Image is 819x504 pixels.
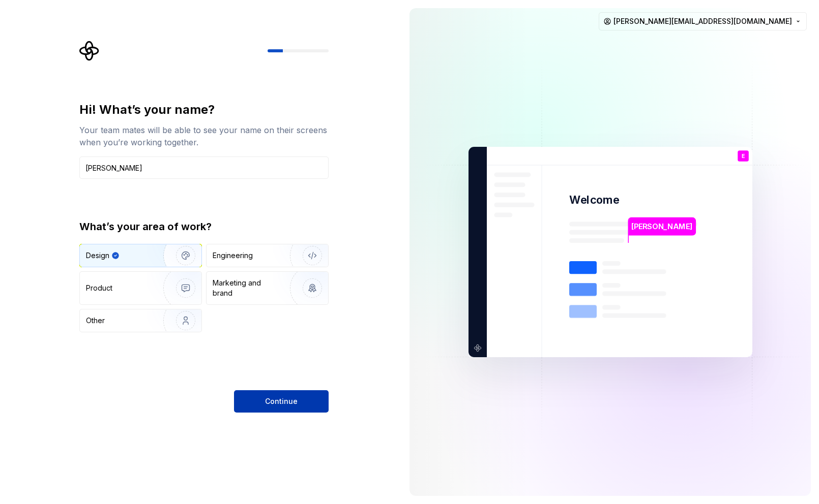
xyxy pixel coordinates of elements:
[741,153,744,159] p: E
[86,316,105,326] div: Other
[613,16,792,26] span: [PERSON_NAME][EMAIL_ADDRESS][DOMAIN_NAME]
[86,283,112,293] div: Product
[86,250,109,261] div: Design
[79,219,329,234] div: What’s your area of work?
[569,193,619,207] p: Welcome
[79,41,100,61] svg: Supernova Logo
[234,390,329,413] button: Continue
[79,124,329,148] div: Your team mates will be able to see your name on their screens when you’re working together.
[631,221,692,232] p: [PERSON_NAME]
[213,278,281,298] div: Marketing and brand
[599,12,807,30] button: [PERSON_NAME][EMAIL_ADDRESS][DOMAIN_NAME]
[213,250,253,261] div: Engineering
[79,156,329,179] input: Han Solo
[79,102,329,118] div: Hi! What’s your name?
[265,396,298,406] span: Continue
